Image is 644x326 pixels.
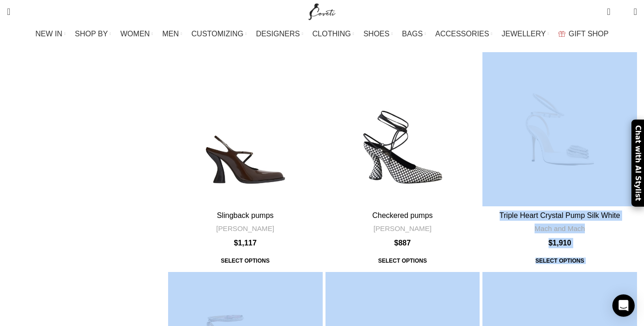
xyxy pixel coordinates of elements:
[121,29,150,38] span: WOMEN
[325,52,480,207] a: Checkered pumps
[312,25,354,43] a: CLOTHING
[569,29,609,38] span: GIFT SHOP
[402,25,426,43] a: BAGS
[306,7,338,15] a: Site logo
[394,239,411,247] bdi: 887
[402,29,422,38] span: BAGS
[163,29,179,38] span: MEN
[372,252,434,269] span: Select options
[214,252,276,269] a: Select options for “Slingback pumps”
[602,2,615,21] a: 0
[394,239,399,247] span: $
[191,29,244,38] span: CUSTOMIZING
[617,2,627,21] div: My Wishlist
[535,224,585,233] a: Mach and Mach
[558,31,565,37] img: GiftBag
[214,252,276,269] span: Select options
[256,29,300,38] span: DESIGNERS
[2,25,642,43] div: Main navigation
[121,25,153,43] a: WOMEN
[619,9,626,16] span: 0
[529,252,591,269] a: Select options for “Triple Heart Crystal Pump Silk White”
[558,25,609,43] a: GIFT SHOP
[234,239,238,247] span: $
[35,29,62,38] span: NEW IN
[256,25,303,43] a: DESIGNERS
[502,25,549,43] a: JEWELLERY
[191,25,247,43] a: CUSTOMIZING
[312,29,351,38] span: CLOTHING
[549,239,571,247] bdi: 1,910
[612,294,635,317] div: Open Intercom Messenger
[234,239,257,247] bdi: 1,117
[608,5,615,12] span: 0
[216,224,274,233] a: [PERSON_NAME]
[549,239,553,247] span: $
[168,52,323,207] a: Slingback pumps
[373,224,432,233] a: [PERSON_NAME]
[435,29,489,38] span: ACCESSORIES
[363,29,389,38] span: SHOES
[502,29,546,38] span: JEWELLERY
[372,252,434,269] a: Select options for “Checkered pumps”
[163,25,182,43] a: MEN
[75,25,111,43] a: SHOP BY
[529,252,591,269] span: Select options
[217,211,274,219] a: Slingback pumps
[2,2,15,21] a: Search
[482,52,637,207] a: Triple Heart Crystal Pump Silk White
[435,25,493,43] a: ACCESSORIES
[500,211,620,219] a: Triple Heart Crystal Pump Silk White
[75,29,108,38] span: SHOP BY
[363,25,393,43] a: SHOES
[35,25,66,43] a: NEW IN
[372,211,433,219] a: Checkered pumps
